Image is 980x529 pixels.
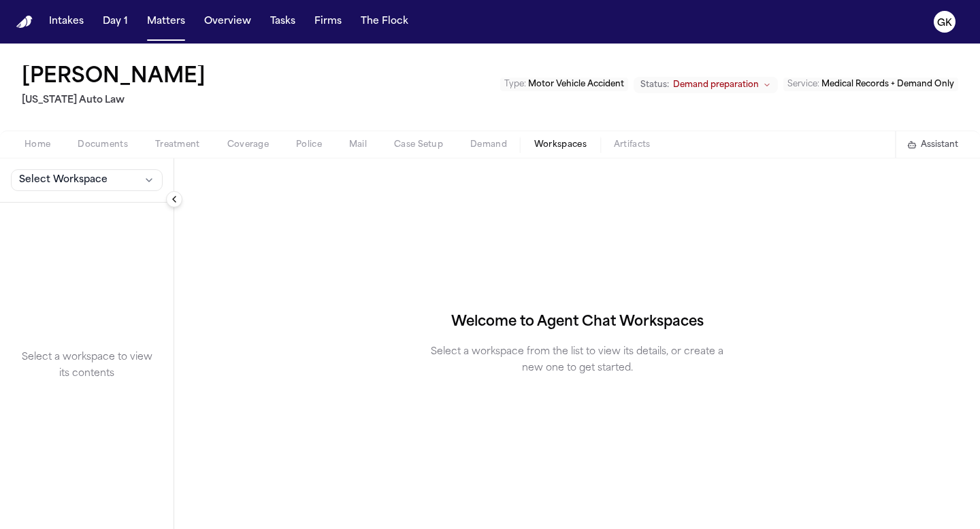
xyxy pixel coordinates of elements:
img: Finch Logo [16,16,33,29]
span: Select Workspace [19,173,108,187]
span: Case Setup [394,139,443,150]
span: Assistant [921,139,958,150]
span: Motor Vehicle Accident [528,80,624,88]
span: Treatment [155,139,200,150]
h1: [PERSON_NAME] [22,65,206,90]
button: Select Workspace [11,169,163,191]
span: Police [296,139,322,150]
span: Service : [787,80,819,88]
button: The Flock [355,10,414,34]
span: Type : [504,80,526,88]
text: GK [937,18,952,28]
a: Home [16,16,33,29]
span: Documents [78,139,128,150]
button: Firms [309,10,347,34]
span: Status: [640,80,669,90]
button: Day 1 [97,10,133,34]
button: Change status from Demand preparation [634,77,778,93]
button: Matters [142,10,191,34]
span: Mail [349,139,367,150]
button: Intakes [44,10,89,34]
button: Overview [199,10,257,34]
span: Demand [470,139,507,150]
button: Edit matter name [22,65,206,90]
p: Select a workspace from the list to view its details, or create a new one to get started. [425,344,730,377]
h2: Welcome to Agent Chat Workspaces [451,311,704,333]
button: Edit Type: Motor Vehicle Accident [500,78,628,91]
h2: [US_STATE] Auto Law [22,92,211,109]
span: Workspaces [534,139,587,150]
span: Medical Records + Demand Only [821,80,954,88]
button: Collapse sidebar [166,191,182,207]
button: Assistant [907,139,958,150]
p: Select a workspace to view its contents [16,349,157,382]
span: Artifacts [614,139,651,150]
span: Demand preparation [673,80,759,90]
span: Coverage [227,139,269,150]
button: Tasks [265,10,301,34]
button: Edit Service: Medical Records + Demand Only [783,78,958,91]
span: Home [24,139,50,150]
